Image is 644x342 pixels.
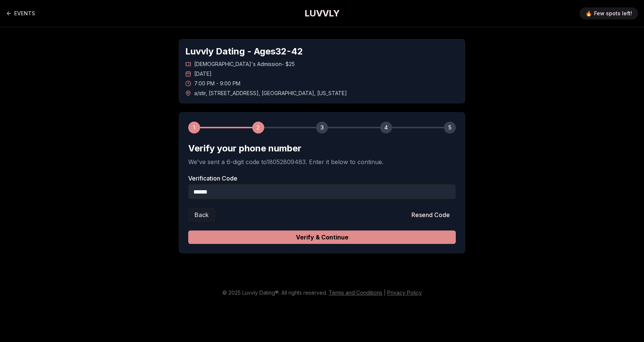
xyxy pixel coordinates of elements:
button: Verify & Continue [188,230,456,244]
button: Back [188,208,215,222]
div: 2 [252,122,264,134]
span: 7:00 PM - 9:00 PM [194,80,240,87]
button: Resend Code [405,208,456,222]
a: Privacy Policy [387,289,422,296]
a: Terms and Conditions [329,289,382,296]
p: We've sent a 6-digit code to 18052809483 . Enter it below to continue. [188,157,456,166]
div: 4 [380,122,392,134]
span: Few spots left! [594,10,632,17]
h2: Verify your phone number [188,142,456,154]
div: 1 [188,122,200,134]
div: 3 [316,122,328,134]
span: [DATE] [194,70,212,78]
h1: Luvvly Dating - Ages 32 - 42 [185,46,459,57]
span: [DEMOGRAPHIC_DATA]'s Admission - $25 [194,60,295,68]
label: Verification Code [188,175,456,181]
span: a/stir , [STREET_ADDRESS] , [GEOGRAPHIC_DATA] , [US_STATE] [194,90,347,97]
a: Back to events [6,6,35,21]
span: | [384,289,386,296]
a: LUVVLY [304,7,340,19]
div: 5 [444,122,456,134]
span: 🔥 [585,10,592,17]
